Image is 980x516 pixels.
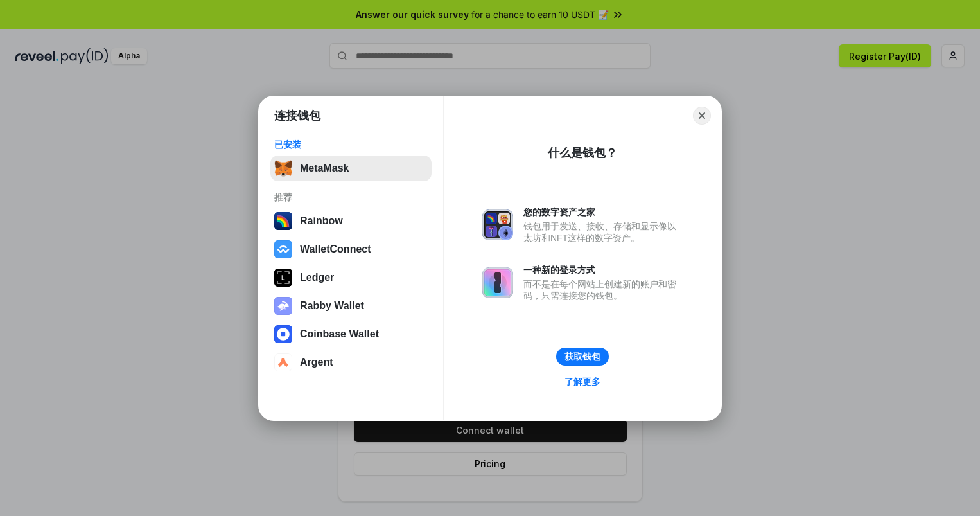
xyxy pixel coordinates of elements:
div: 已安装 [274,139,428,150]
div: 获取钱包 [564,351,600,362]
img: svg+xml,%3Csvg%20width%3D%22120%22%20height%3D%22120%22%20viewBox%3D%220%200%20120%20120%22%20fil... [274,212,292,230]
button: Rainbow [270,208,432,234]
img: svg+xml,%3Csvg%20width%3D%2228%22%20height%3D%2228%22%20viewBox%3D%220%200%2028%2028%22%20fill%3D... [274,353,292,371]
div: 什么是钱包？ [548,145,617,161]
button: Close [693,107,711,125]
div: 推荐 [274,191,428,203]
img: svg+xml,%3Csvg%20xmlns%3D%22http%3A%2F%2Fwww.w3.org%2F2000%2Fsvg%22%20fill%3D%22none%22%20viewBox... [482,267,513,298]
div: 而不是在每个网站上创建新的账户和密码，只需连接您的钱包。 [523,278,683,301]
div: Rainbow [300,215,343,227]
div: 一种新的登录方式 [523,264,683,276]
button: Coinbase Wallet [270,321,432,347]
div: 钱包用于发送、接收、存储和显示像以太坊和NFT这样的数字资产。 [523,220,683,244]
img: svg+xml,%3Csvg%20fill%3D%22none%22%20height%3D%2233%22%20viewBox%3D%220%200%2035%2033%22%20width%... [274,159,292,177]
div: 了解更多 [564,376,600,387]
img: svg+xml,%3Csvg%20xmlns%3D%22http%3A%2F%2Fwww.w3.org%2F2000%2Fsvg%22%20fill%3D%22none%22%20viewBox... [274,297,292,315]
div: WalletConnect [300,244,371,255]
div: Ledger [300,272,334,283]
div: MetaMask [300,163,349,174]
button: MetaMask [270,156,432,181]
a: 了解更多 [557,373,608,390]
img: svg+xml,%3Csvg%20xmlns%3D%22http%3A%2F%2Fwww.w3.org%2F2000%2Fsvg%22%20width%3D%2228%22%20height%3... [274,269,292,287]
h1: 连接钱包 [274,108,320,123]
div: Coinbase Wallet [300,328,379,340]
div: 您的数字资产之家 [523,206,683,218]
img: svg+xml,%3Csvg%20xmlns%3D%22http%3A%2F%2Fwww.w3.org%2F2000%2Fsvg%22%20fill%3D%22none%22%20viewBox... [482,209,513,240]
img: svg+xml,%3Csvg%20width%3D%2228%22%20height%3D%2228%22%20viewBox%3D%220%200%2028%2028%22%20fill%3D... [274,240,292,258]
img: svg+xml,%3Csvg%20width%3D%2228%22%20height%3D%2228%22%20viewBox%3D%220%200%2028%2028%22%20fill%3D... [274,325,292,343]
div: Rabby Wallet [300,300,364,312]
button: Argent [270,350,432,375]
button: 获取钱包 [556,348,609,366]
div: Argent [300,357,333,368]
button: Ledger [270,265,432,290]
button: WalletConnect [270,236,432,262]
button: Rabby Wallet [270,293,432,319]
